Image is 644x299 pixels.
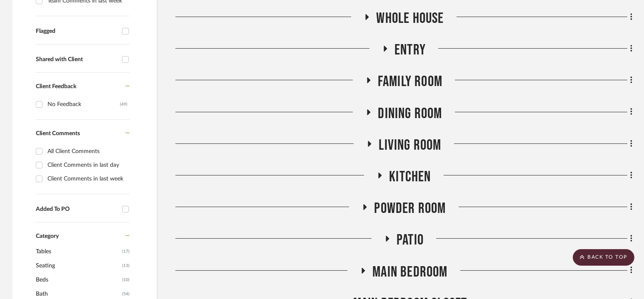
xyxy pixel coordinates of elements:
[47,98,120,111] div: No Feedback
[394,41,426,59] span: Entry
[36,233,59,240] span: Category
[36,28,118,35] div: Flagged
[122,245,130,258] span: (17)
[47,158,127,172] div: Client Comments in last day
[122,259,130,272] span: (13)
[36,206,118,213] div: Added To PO
[379,136,441,154] span: Living Room
[397,231,424,249] span: Patio
[120,98,127,111] div: (49)
[122,273,130,287] span: (10)
[378,105,442,123] span: Dining Room
[378,73,442,91] span: Family Room
[47,172,127,185] div: Client Comments in last week
[374,200,446,217] span: Powder Room
[389,168,431,186] span: Kitchen
[47,145,127,158] div: All Client Comments
[36,56,118,63] div: Shared with Client
[36,84,76,89] span: Client Feedback
[573,249,634,266] scroll-to-top-button: BACK TO TOP
[372,263,447,281] span: Main Bedroom
[36,131,80,136] span: Client Comments
[36,259,120,273] span: Seating
[376,10,444,27] span: Whole House
[36,245,120,259] span: Tables
[36,273,120,287] span: Beds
